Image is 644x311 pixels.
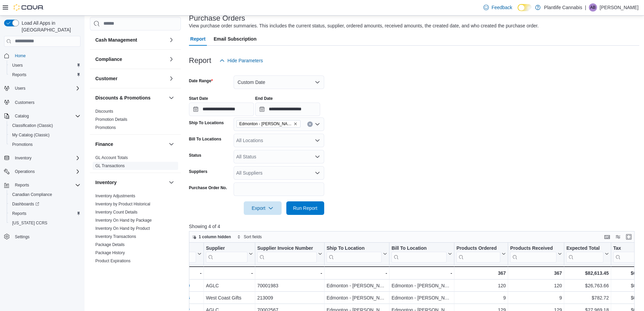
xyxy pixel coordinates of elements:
[95,155,128,160] a: GL Account Totals
[15,155,31,161] span: Inventory
[95,194,135,198] a: Inventory Adjustments
[293,122,297,126] button: Remove Edmonton - Terra Losa from selection in this group
[327,245,387,263] button: Ship To Location
[12,51,80,60] span: Home
[566,245,609,263] button: Expected Total
[234,233,264,241] button: Sort fields
[12,181,80,189] span: Reports
[95,234,136,239] a: Inventory Transactions
[206,245,253,263] button: Supplier
[206,245,247,263] div: Supplier
[14,4,44,11] img: Cova
[9,219,50,227] a: [US_STATE] CCRS
[167,74,175,83] button: Customer
[391,245,452,263] button: Bill To Location
[95,226,150,231] a: Inventory On Hand by Product
[15,86,25,91] span: Users
[391,282,452,290] div: Edmonton - [PERSON_NAME]
[236,120,301,128] span: Edmonton - Terra Losa
[327,294,387,302] div: Edmonton - [PERSON_NAME]
[510,294,562,302] div: 9
[257,245,322,263] button: Supplier Invoice Number
[12,181,32,189] button: Reports
[95,155,128,160] span: GL Account Totals
[15,182,29,188] span: Reports
[9,200,42,208] a: Dashboards
[9,140,80,149] span: Promotions
[613,282,643,290] div: $0.00
[613,269,643,277] div: $0.00
[9,131,80,139] span: My Catalog (Classic)
[12,233,32,241] a: Settings
[613,245,637,263] div: Tax
[257,269,322,277] div: -
[189,185,227,191] label: Purchase Order No.
[7,140,83,149] button: Promotions
[566,282,609,290] div: $26,763.66
[7,70,83,80] button: Reports
[625,233,633,241] button: Enter fullscreen
[15,169,35,174] span: Operations
[95,37,137,43] h3: Cash Management
[167,55,175,63] button: Compliance
[90,154,181,173] div: Finance
[9,191,80,199] span: Canadian Compliance
[12,63,23,68] span: Users
[613,245,637,252] div: Tax
[293,205,317,212] span: Run Report
[95,125,116,130] a: Promotions
[12,220,47,226] span: [US_STATE] CCRS
[95,179,117,186] h3: Inventory
[95,258,130,264] span: Product Expirations
[12,168,38,176] button: Operations
[456,245,506,263] button: Products Ordered
[9,71,29,79] a: Reports
[12,201,39,207] span: Dashboards
[95,242,125,247] a: Package Details
[257,245,317,252] div: Supplier Invoice Number
[190,32,206,46] span: Report
[613,294,643,302] div: $0.00
[456,294,506,302] div: 9
[12,154,80,162] span: Inventory
[391,245,447,252] div: Bill To Location
[456,282,506,290] div: 120
[1,97,83,107] button: Customers
[510,282,562,290] div: 120
[1,167,83,176] button: Operations
[167,140,175,148] button: Finance
[15,53,26,59] span: Home
[327,269,387,277] div: -
[7,199,83,209] a: Dashboards
[9,200,80,208] span: Dashboards
[239,120,292,127] span: Edmonton - [PERSON_NAME]
[206,282,253,290] div: AGLC
[95,56,166,63] button: Compliance
[9,209,29,218] a: Reports
[566,269,609,277] div: $82,613.45
[481,1,515,14] a: Feedback
[95,179,166,186] button: Inventory
[391,269,452,277] div: -
[12,232,80,241] span: Settings
[158,245,196,263] div: PO # URL
[90,107,181,134] div: Discounts & Promotions
[327,282,387,290] div: Edmonton - [PERSON_NAME]
[158,283,190,288] a: PO7XWK-9939
[12,52,28,60] a: Home
[1,84,83,93] button: Users
[19,20,80,33] span: Load All Apps in [GEOGRAPHIC_DATA]
[12,84,80,92] span: Users
[95,218,152,223] a: Inventory On Hand by Package
[12,98,80,106] span: Customers
[217,54,266,67] button: Hide Parameters
[315,121,320,127] button: Open list of options
[95,94,150,101] h3: Discounts & Promotions
[189,57,211,65] h3: Report
[12,132,50,138] span: My Catalog (Classic)
[255,103,320,116] input: Press the down key to open a popover containing a calendar.
[95,117,127,122] a: Promotion Details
